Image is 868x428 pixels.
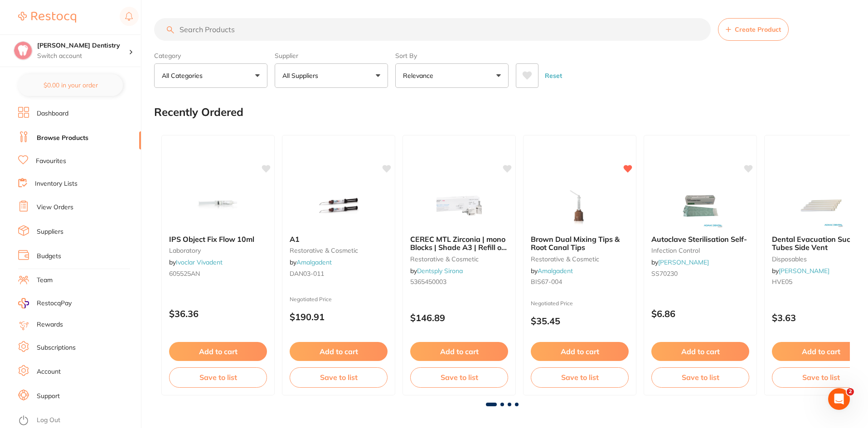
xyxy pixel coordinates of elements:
span: by [169,258,223,266]
img: Restocq Logo [18,12,76,23]
small: restorative & cosmetic [410,255,508,263]
span: RestocqPay [37,299,72,308]
p: Switch account [37,52,129,61]
a: Budgets [37,252,61,261]
span: by [531,267,573,275]
p: $35.45 [531,316,629,326]
button: All Suppliers [275,63,388,88]
b: Autoclave Sterilisation Self- [651,235,749,243]
small: restorative & cosmetic [290,247,388,254]
button: All Categories [154,63,267,88]
a: Log Out [37,416,60,425]
label: Supplier [275,52,388,60]
a: Dashboard [37,109,68,118]
button: Relevance [395,63,509,88]
p: $36.36 [169,308,267,319]
button: Save to list [169,367,267,387]
a: Suppliers [37,227,63,236]
a: Account [37,367,61,376]
button: $0.00 in your order [18,74,123,96]
button: Add to cart [169,342,267,361]
b: IPS Object Fix Flow 10ml [169,235,267,243]
a: Amalgadent [296,258,332,266]
button: Add to cart [531,342,629,361]
h4: Ashmore Dentistry [37,41,129,50]
button: Log Out [18,414,138,428]
img: CEREC MTL Zirconia | mono Blocks | Shade A3 | Refill of 4 [430,183,489,228]
span: Create Product [735,26,781,33]
button: Save to list [410,367,508,387]
img: Dental Evacuation Suction Tubes Side Vent [791,183,850,228]
button: Reset [542,63,565,88]
small: Negotiated Price [531,300,629,307]
img: A1 [309,183,368,228]
img: IPS Object Fix Flow 10ml [189,183,247,228]
span: 2 [847,388,854,395]
button: Save to list [290,367,388,387]
label: Sort By [395,52,509,60]
p: Relevance [403,71,437,80]
p: All Categories [162,71,206,80]
a: Restocq Logo [18,7,76,28]
span: by [651,258,709,266]
button: Save to list [651,367,749,387]
span: by [410,267,463,275]
a: Team [37,276,53,285]
small: BIS67-004 [531,278,629,285]
button: Add to cart [290,342,388,361]
p: $146.89 [410,313,508,323]
a: Rewards [37,320,63,329]
img: RestocqPay [18,298,29,308]
button: Create Product [718,18,789,41]
img: Autoclave Sterilisation Self- [671,183,730,228]
small: laboratory [169,247,267,254]
a: Inventory Lists [35,179,78,188]
a: Amalgadent [538,267,573,275]
span: by [772,267,829,275]
b: Brown Dual Mixing Tips & Root Canal Tips [531,235,629,252]
button: Add to cart [651,342,749,361]
a: Favourites [36,157,66,166]
small: infection control [651,247,749,254]
a: Subscriptions [37,343,76,352]
small: restorative & cosmetic [531,255,629,263]
a: Support [37,392,60,401]
span: by [290,258,332,266]
p: All Suppliers [282,71,322,80]
a: [PERSON_NAME] [779,267,829,275]
b: CEREC MTL Zirconia | mono Blocks | Shade A3 | Refill of 4 [410,235,508,252]
a: [PERSON_NAME] [658,258,709,266]
a: Browse Products [37,134,88,143]
small: SS70230 [651,270,749,277]
small: DAN03-011 [290,270,388,277]
button: Save to list [531,367,629,387]
small: 605525AN [169,270,267,277]
iframe: Intercom live chat [828,388,850,410]
p: $6.86 [651,308,749,319]
small: Negotiated Price [290,296,388,303]
small: 5365450003 [410,278,508,285]
a: Ivoclar Vivadent [176,258,223,266]
label: Category [154,52,267,60]
a: RestocqPay [18,298,72,308]
b: A1 [290,235,388,243]
img: Brown Dual Mixing Tips & Root Canal Tips [550,183,609,228]
button: Add to cart [410,342,508,361]
p: $190.91 [290,312,388,322]
a: View Orders [37,203,73,212]
a: Dentsply Sirona [417,267,463,275]
img: Ashmore Dentistry [14,42,32,60]
h2: Recently Ordered [154,106,243,119]
input: Search Products [154,18,711,41]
